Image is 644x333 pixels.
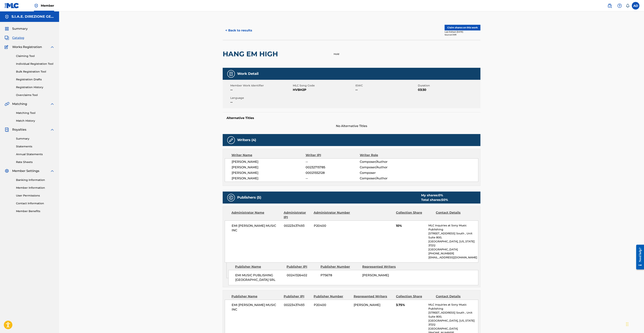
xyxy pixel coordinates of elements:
[230,96,292,100] span: Language
[50,169,55,173] img: expand
[396,303,426,307] span: 3.75%
[306,160,360,164] span: --
[436,210,473,220] div: Contact Details
[16,62,55,66] a: Individual Registration Tool
[5,26,9,31] img: Summary
[230,88,292,92] span: --
[50,45,55,49] img: expand
[287,273,318,278] span: 00241326402
[436,294,473,299] div: Contact Details
[284,294,311,299] div: Publisher IPI
[418,88,479,92] span: 03:30
[306,165,360,170] span: 00232715785
[16,85,55,89] a: Registration History
[418,84,479,88] span: Duration
[16,54,55,58] a: Claiming Tool
[626,319,628,330] div: Trascina
[632,2,639,10] div: User Menu
[354,303,380,307] span: [PERSON_NAME]
[237,72,259,76] h5: Work Detail
[16,178,55,182] a: Banking Information
[360,160,409,164] span: Composer/Author
[5,14,9,19] img: Accounts
[16,186,55,190] a: Member Information
[445,25,480,30] button: Claim shares on this work
[362,273,389,277] span: [PERSON_NAME]
[293,88,354,92] span: HVBH2P
[428,232,478,240] p: [STREET_ADDRESS] South , Unit Suite 800,
[5,102,9,106] img: Matching
[428,248,478,252] p: [GEOGRAPHIC_DATA]
[16,77,55,81] a: Registration Drafts
[428,224,478,232] p: MLC Inquiries at Sony Music Publishing
[428,303,478,311] p: MLC Inquiries at Sony Music Publishing
[230,84,292,88] span: Member Work Identifier
[232,176,306,181] span: [PERSON_NAME]
[237,195,261,200] h5: Publishers (5)
[626,4,630,8] div: Notifications
[616,2,623,10] div: Help
[284,224,311,228] span: 00223437493
[12,127,26,132] span: Royalties
[231,210,281,220] div: Administrator Name
[5,36,24,40] a: CatalogCatalog
[223,26,255,35] button: < Back to results
[314,303,351,307] span: P20400
[284,210,311,220] div: Administrator IPI
[235,273,284,282] span: EMI MUSIC PUBLISHING [GEOGRAPHIC_DATA] SRL
[16,145,55,149] a: Statements
[16,119,55,123] a: Match History
[12,169,39,173] span: Member Settings
[445,33,480,36] div: Source: CWR
[633,242,644,272] iframe: Resource Center
[287,264,318,269] div: Publisher IPI
[606,2,613,10] a: Public Search
[360,176,409,181] span: Composer/Author
[5,127,9,132] img: Royalties
[223,50,280,58] h2: HANG EM HIGH
[229,72,233,76] img: Work Detail
[12,102,27,106] span: Matching
[428,311,478,319] p: [STREET_ADDRESS] South , Unit Suite 800,
[232,171,306,175] span: [PERSON_NAME]
[428,256,478,260] p: [EMAIL_ADDRESS][DOMAIN_NAME]
[50,127,55,132] img: expand
[396,224,426,228] span: 10%
[232,165,306,170] span: [PERSON_NAME]
[5,36,9,40] img: Catalog
[428,240,478,248] p: [GEOGRAPHIC_DATA], [US_STATE] 37212
[16,201,55,205] a: Contact Information
[428,319,478,327] p: [GEOGRAPHIC_DATA], [US_STATE] 37212
[237,138,256,142] h5: Writers (4)
[231,153,306,157] div: Writer Name
[355,88,417,92] span: --
[284,303,311,307] span: 00223437493
[421,198,448,202] div: Total shares:
[445,30,480,33] div: Last Edited: [DATE]
[226,116,477,120] h5: Alternative Titles
[5,3,19,8] img: MLC Logo
[438,193,443,197] span: 0 %
[232,303,281,312] span: EMI [PERSON_NAME] MUSIC INC
[396,210,433,220] div: Collection Share
[16,160,55,164] a: Rate Sheets
[334,52,339,56] p: Hold
[16,209,55,213] a: Member Benefits
[396,294,433,299] div: Collection Share
[421,193,448,198] div: My shares:
[5,26,28,31] a: SummarySummary
[12,45,42,49] span: Works Registration
[16,93,55,97] a: Overclaims Tool
[306,171,360,175] span: 00021552128
[34,3,39,8] img: Top Rightsholder
[617,3,622,8] img: help
[428,252,478,256] p: [PHONE_NUMBER]
[320,264,359,269] div: Publisher Number
[5,169,9,173] img: Member Settings
[16,137,55,141] a: Summary
[320,273,359,278] span: P75678
[362,264,401,269] div: Represented Writers
[41,3,54,8] span: Member
[16,111,55,115] a: Matching Tool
